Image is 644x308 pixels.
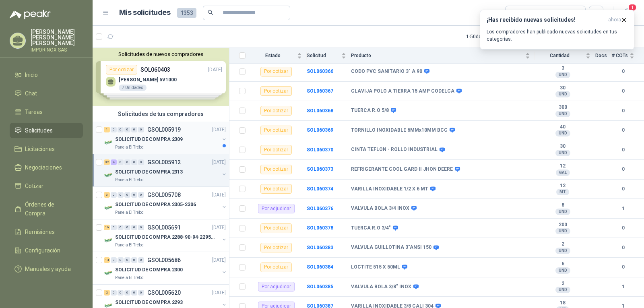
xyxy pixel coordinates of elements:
div: 1 - 50 de 278 [466,30,516,43]
th: Producto [351,48,535,64]
div: Por cotizar [260,106,292,116]
div: UND [555,72,570,78]
p: SOLICITUD DE COMPRA 2288-90-94-2295-96-2301-02-04 [115,234,215,241]
div: 16 [104,225,110,230]
span: 1 [628,4,637,11]
p: IMPORINOX SAS [31,48,83,52]
p: GSOL005620 [147,290,181,296]
div: UND [555,111,570,117]
div: 0 [118,159,124,165]
div: 0 [138,225,144,230]
div: 0 [131,257,137,263]
p: [DATE] [212,191,226,199]
div: Por cotizar [260,263,292,272]
a: 1 0 0 0 0 0 GSOL005919[DATE] Company LogoSOLICITUD DE COMPRA 2309Panela El Trébol [104,125,227,151]
div: 0 [111,127,117,132]
a: Negociaciones [10,160,83,175]
a: 16 0 0 0 0 0 GSOL005691[DATE] Company LogoSOLICITUD DE COMPRA 2288-90-94-2295-96-2301-02-04Panela... [104,223,227,248]
p: GSOL005691 [147,225,181,230]
img: Company Logo [104,268,114,278]
div: 0 [138,159,144,165]
img: Company Logo [104,203,114,213]
span: search [208,10,213,15]
div: 32 [104,159,110,165]
span: 1353 [177,8,196,18]
p: GSOL005686 [147,257,181,263]
div: 0 [118,225,124,230]
a: SOL060385 [307,284,333,289]
div: UND [555,91,570,97]
div: 3 [104,192,110,198]
div: 0 [111,257,117,263]
a: SOL060378 [307,225,333,231]
p: Panela El Trébol [115,275,144,281]
div: 0 [124,290,130,296]
a: SOL060384 [307,264,333,270]
b: VALVULA BOLA 3/8" INOX [351,284,411,290]
span: Solicitud [307,53,340,58]
span: Chat [25,89,37,98]
a: Manuales y ayuda [10,261,83,277]
div: 0 [138,257,144,263]
b: 0 [612,165,634,173]
p: [PERSON_NAME] [PERSON_NAME] [PERSON_NAME] [31,29,83,46]
p: [DATE] [212,224,226,232]
b: 0 [612,68,634,75]
div: 0 [138,290,144,296]
div: 4 [111,159,117,165]
div: 0 [111,192,117,198]
p: Panela El Trébol [115,177,144,183]
span: Licitaciones [25,145,55,153]
img: Company Logo [104,170,114,180]
b: 0 [612,107,634,115]
span: Cotizar [25,182,43,190]
b: 0 [612,263,634,271]
th: Estado [250,48,307,64]
p: [DATE] [212,289,226,297]
div: Solicitudes de nuevos compradoresPor cotizarSOL060403[DATE] [PERSON_NAME] 5V10007 UnidadesPor cot... [93,48,229,106]
a: SOL060370 [307,147,333,153]
a: SOL060367 [307,88,333,94]
b: TORNILLO INOXIDABLE 6MMx10MM BCC [351,127,448,134]
a: Órdenes de Compra [10,197,83,221]
a: SOL060376 [307,206,333,211]
p: SOLICITUD DE COMPRA 2309 [115,136,183,143]
div: 0 [124,257,130,263]
b: 30 [535,85,590,91]
span: Configuración [25,246,60,255]
b: REFRIGERANTE COOL GARD II JHON DEERE [351,166,453,173]
h1: Mis solicitudes [119,7,171,19]
div: Por cotizar [260,86,292,96]
div: UND [555,150,570,156]
a: Tareas [10,104,83,120]
span: Tareas [25,107,43,116]
div: UND [555,248,570,254]
p: GSOL005919 [147,127,181,132]
img: Company Logo [104,236,114,245]
a: 14 0 0 0 0 0 GSOL005686[DATE] Company LogoSOLICITUD DE COMPRA 2300Panela El Trébol [104,255,227,281]
p: [DATE] [212,159,226,166]
span: ahora [608,17,621,23]
span: Órdenes de Compra [25,200,75,218]
a: SOL060366 [307,68,333,74]
div: 0 [131,290,137,296]
p: [DATE] [212,256,226,264]
div: Por adjudicar [258,204,295,213]
div: UND [555,287,570,293]
b: VALVULA GUILLOTINA 3"ANSI 150 [351,244,431,251]
b: 0 [612,146,634,154]
b: 0 [612,224,634,232]
a: SOL060374 [307,186,333,192]
a: SOL060373 [307,166,333,172]
b: 0 [612,87,634,95]
div: Por cotizar [260,165,292,174]
b: VARILLA INOXIDABLE 1/2 X 6 MT [351,186,428,192]
p: SOLICITUD DE COMPRA 2313 [115,168,183,176]
b: 2 [535,281,590,287]
b: 0 [612,185,634,193]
